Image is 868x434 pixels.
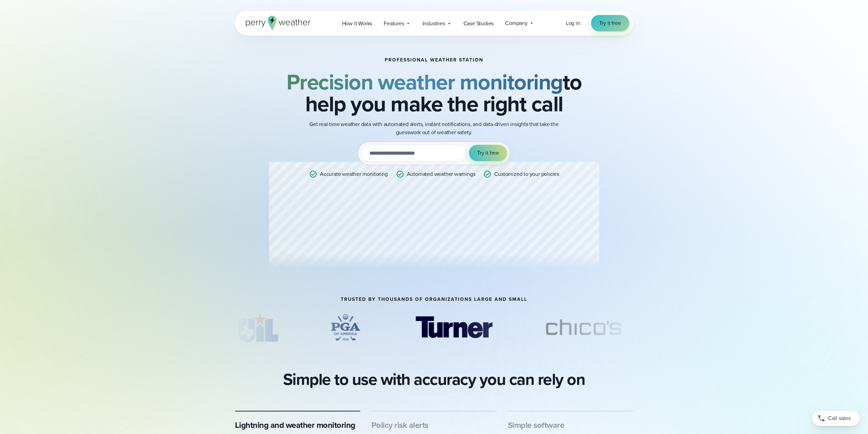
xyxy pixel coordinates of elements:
[231,310,285,345] img: UIL.svg
[342,19,372,28] span: How it Works
[405,310,502,345] div: 3 of 69
[458,16,500,30] a: Case Studies
[599,19,621,27] span: Try it free
[407,170,475,178] p: Automated weather warnings
[505,19,528,27] span: Company
[269,71,599,115] h2: to help you make the right call
[477,149,499,157] span: Try it free
[318,310,372,345] img: PGA.svg
[405,310,502,345] img: Turner-Construction_1.svg
[231,310,285,345] div: 1 of 69
[566,19,580,27] span: Log in
[828,414,851,422] span: Call sales
[235,420,361,431] h3: Lightning and weather monitoring
[535,310,632,345] img: Chicos.svg
[591,15,629,31] a: Try it free
[384,19,404,28] span: Features
[535,310,632,345] div: 4 of 69
[464,19,494,28] span: Case Studies
[508,420,633,431] h3: Simple software
[385,57,483,63] h1: Professional Weather Station
[320,170,388,178] p: Accurate weather monitoring
[336,16,378,30] a: How it Works
[341,297,527,302] h2: TRUSTED BY THOUSANDS OF ORGANIZATIONS LARGE AND SMALL
[298,120,571,137] p: Get real-time weather data with automated alerts, instant notifications, and data-driven insights...
[283,370,585,389] h2: Simple to use with accuracy you can rely on
[494,170,559,178] p: Customized to your policies
[318,310,372,345] div: 2 of 69
[812,411,860,426] a: Call sales
[371,420,497,431] h3: Policy risk alerts
[566,19,580,27] a: Log in
[235,310,633,348] div: slideshow
[286,66,563,98] strong: Precision weather monitoring
[423,19,445,28] span: Industries
[469,145,507,161] button: Try it free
